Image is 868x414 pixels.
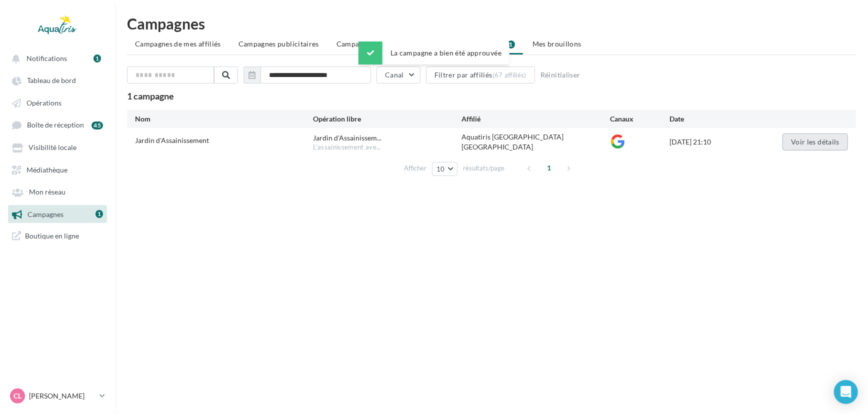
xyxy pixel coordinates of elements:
div: Date [669,114,758,124]
a: CL [PERSON_NAME] [8,386,107,405]
a: Boîte de réception 45 [6,115,109,134]
a: Tableau de bord [6,71,109,89]
span: CL [13,391,21,401]
span: 10 [436,165,445,173]
span: Afficher [404,163,426,173]
div: Open Intercom Messenger [834,380,858,404]
span: Médiathèque [26,165,67,174]
span: Mon réseau [29,188,65,196]
span: Campagnes automatisées [336,39,419,48]
button: Réinitialiser [536,69,584,81]
span: 1 [541,160,557,176]
span: Mes brouillons [532,39,581,48]
span: résultats/page [463,163,504,173]
span: 1 campagne [127,90,174,101]
span: Jardin d'Assainissement [135,136,209,144]
div: Opération libre [313,114,462,124]
div: La campagne a bien été approuvée [358,41,509,64]
a: Opérations [6,93,109,111]
button: Notifications 1 [6,49,105,67]
div: Affilié [462,114,610,124]
div: 1 [93,54,101,62]
a: Visibilité locale [6,138,109,156]
div: Canaux [610,114,670,124]
span: Campagnes publicitaires [238,39,319,48]
span: Boîte de réception [27,121,84,129]
p: [PERSON_NAME] [29,391,95,401]
button: Filtrer par affiliés(67 affiliés) [426,66,535,83]
span: Visibilité locale [28,143,76,152]
a: Médiathèque [6,160,109,178]
span: Campagnes [27,210,63,218]
button: 10 [432,162,457,176]
a: Mon réseau [6,182,109,200]
div: 1 [95,210,103,218]
span: Boutique en ligne [25,231,79,240]
div: (67 affiliés) [492,71,526,79]
span: Jardin d'Assainissem... [313,133,382,143]
span: Tableau de bord [27,76,76,85]
div: [DATE] 21:10 [669,137,758,147]
span: L'assainissement ave... [313,143,381,152]
a: Campagnes 1 [6,205,109,223]
span: Notifications [26,54,67,62]
span: Campagnes de mes affiliés [135,39,221,48]
a: 1 [95,208,103,219]
h1: Campagnes [127,16,856,31]
button: Voir les détails [782,133,848,150]
span: Opérations [26,98,61,107]
div: Nom [135,114,313,124]
div: Aquatiris [GEOGRAPHIC_DATA] [GEOGRAPHIC_DATA] [462,132,610,152]
button: Canal [376,66,420,83]
div: 45 [91,121,103,129]
a: Boutique en ligne [6,227,109,244]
